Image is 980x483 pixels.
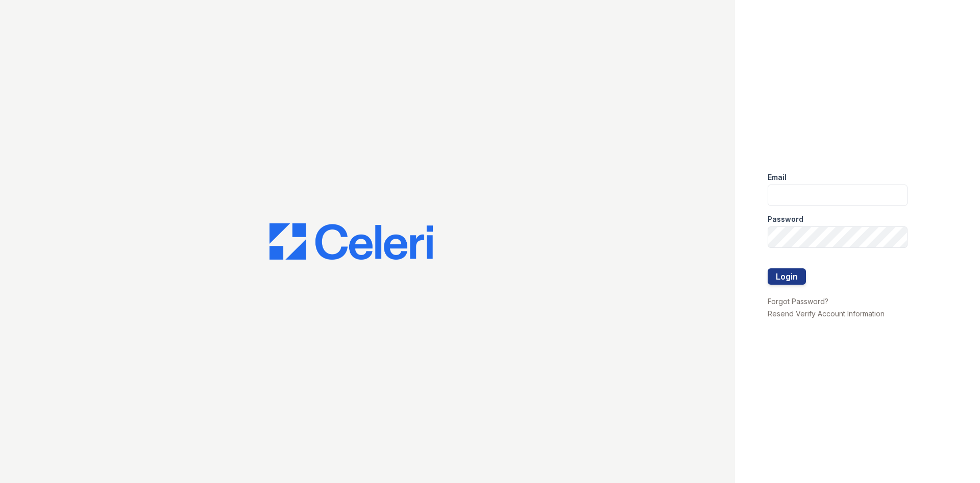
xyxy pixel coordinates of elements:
[768,268,806,285] button: Login
[768,297,828,306] a: Forgot Password?
[768,172,787,182] label: Email
[768,214,803,224] label: Password
[269,223,433,260] img: CE_Logo_Blue-a8612792a0a2168367f1c8372b55b34899dd931a85d93a1a3d3e32e68fde9ad4.png
[768,309,885,318] a: Resend Verify Account Information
